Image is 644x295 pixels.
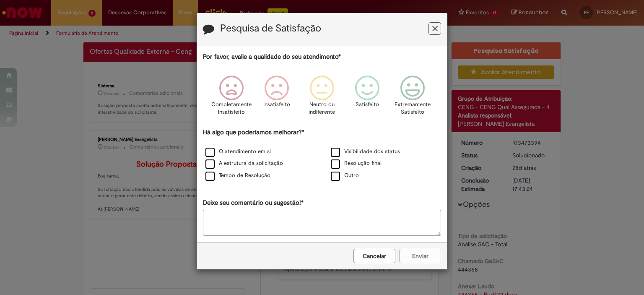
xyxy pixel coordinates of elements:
div: Neutro ou indiferente [301,69,343,127]
label: Pesquisa de Satisfação [220,23,321,34]
label: Por favor, avalie a qualidade do seu atendimento* [203,52,341,61]
div: Extremamente Satisfeito [391,69,434,127]
div: Completamente Insatisfeito [210,69,252,127]
p: Completamente Insatisfeito [211,101,252,116]
p: Extremamente Satisfeito [395,101,431,116]
label: O atendimento em si [205,148,271,156]
button: Cancelar [353,249,395,263]
label: A estrutura da solicitação [205,159,283,167]
label: Deixe seu comentário ou sugestão!* [203,198,304,207]
p: Insatisfeito [263,101,290,109]
label: Resolução final [331,159,382,167]
p: Neutro ou indiferente [307,101,337,116]
div: Satisfeito [346,69,389,127]
div: Há algo que poderíamos melhorar?* [203,128,441,182]
label: Tempo de Resolução [205,172,270,180]
label: Visibilidade dos status [331,148,400,156]
div: Insatisfeito [255,69,298,127]
p: Satisfeito [356,101,379,109]
label: Outro [331,172,359,180]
